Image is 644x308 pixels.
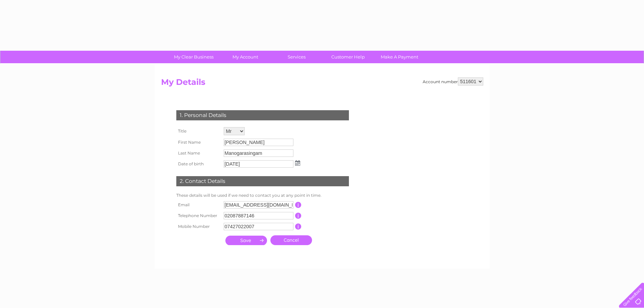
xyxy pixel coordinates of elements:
a: Services [269,51,325,63]
th: Title [175,125,222,137]
td: These details will be used if we need to contact you at any point in time. [175,191,351,199]
a: Make A Payment [372,51,427,63]
img: ... [295,160,300,166]
th: Mobile Number [175,221,222,232]
div: 2. Contact Details [176,176,349,186]
h2: My Details [161,77,483,90]
th: Last Name [175,148,222,159]
input: Information [295,213,302,219]
input: Submit [225,236,267,245]
th: Email [175,199,222,210]
a: My Account [217,51,273,63]
a: Customer Help [320,51,376,63]
th: Date of birth [175,159,222,169]
div: 1. Personal Details [176,110,349,120]
a: Cancel [270,235,312,245]
th: First Name [175,137,222,148]
div: Account number [423,77,483,86]
input: Information [295,202,302,208]
th: Telephone Number [175,210,222,221]
a: My Clear Business [166,51,222,63]
input: Information [295,223,302,230]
